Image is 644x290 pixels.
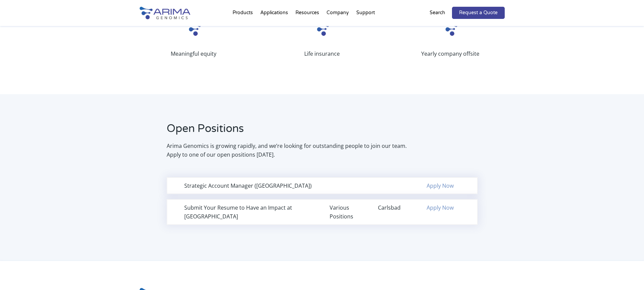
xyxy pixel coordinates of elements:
div: Submit Your Resume to Have an Impact at [GEOGRAPHIC_DATA] [184,203,315,221]
img: Arima_Small_Logo [440,19,460,39]
a: Request a Quote [452,7,505,19]
img: Arima-Genomics-logo [140,7,190,19]
p: Search [430,8,445,17]
img: Arima_Small_Logo [184,19,204,39]
p: Life insurance [268,49,376,58]
h2: Open Positions [167,121,408,141]
p: Meaningful equity [140,49,248,58]
a: Apply Now [427,204,454,211]
div: Strategic Account Manager ([GEOGRAPHIC_DATA]) [184,181,315,190]
div: Carlsbad [378,203,411,212]
p: Arima Genomics is growing rapidly, and we’re looking for outstanding people to join our team. App... [167,141,408,159]
a: Apply Now [427,182,454,189]
p: Yearly company offsite [396,49,504,58]
img: Arima_Small_Logo [312,19,332,39]
div: Various Positions [330,203,363,221]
